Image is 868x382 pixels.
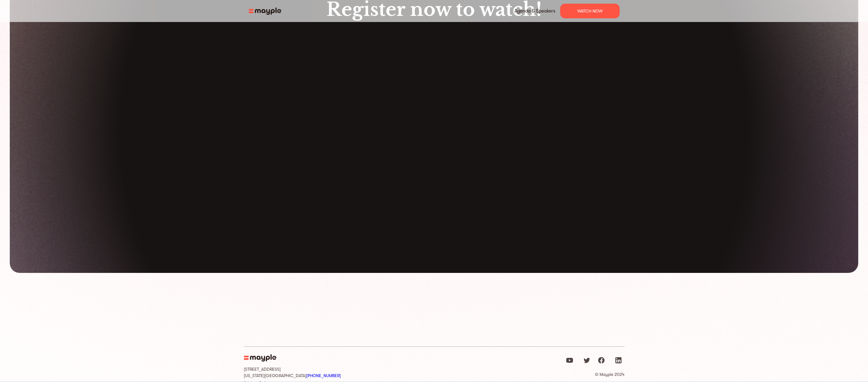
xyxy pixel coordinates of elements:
div: [STREET_ADDRESS] [US_STATE][GEOGRAPHIC_DATA] [244,366,341,379]
img: youtube logo [566,357,573,364]
a: Mayple at Youtube [564,354,576,366]
a: Mayple at Twitter [581,354,593,366]
a: Mayple at LinkedIn [612,354,625,366]
a: Agenda & Speakers [514,7,555,15]
a: [PHONE_NUMBER] [306,373,341,378]
img: Mayple Logo [244,354,276,362]
img: linkedIn [615,357,622,364]
img: twitter logo [583,357,590,364]
div: © Mayple 2024 [595,371,625,377]
img: facebook logo [598,357,605,364]
a: Mayple at Facebook [595,354,607,366]
a: watch now [560,4,620,18]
